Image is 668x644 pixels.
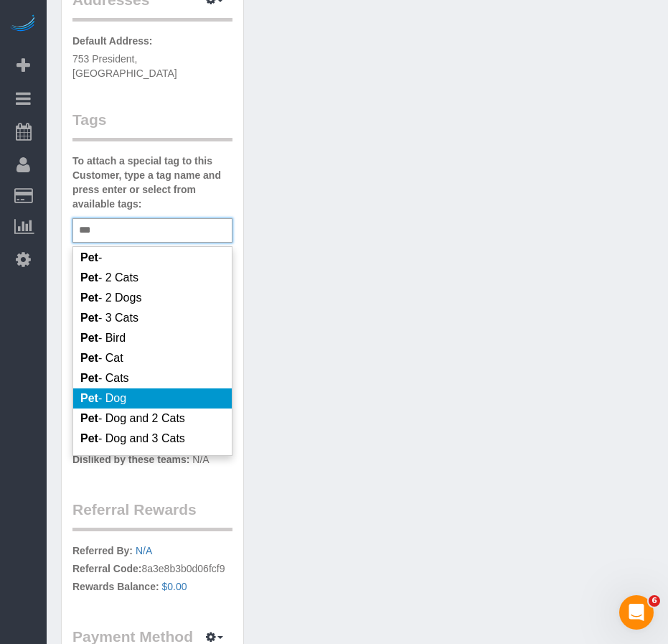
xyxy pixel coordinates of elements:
[619,595,654,630] iframe: Intercom live chat
[162,581,187,592] a: $0.00
[80,372,129,384] span: - Cats
[80,251,102,263] span: -
[72,543,232,597] p: 8a3e8b3b0d06fcf9
[80,432,98,444] em: Pet
[72,154,232,211] label: To attach a special tag to this Customer, type a tag name and press enter or select from availabl...
[72,543,133,558] label: Referred By:
[72,53,177,79] span: 753 President, [GEOGRAPHIC_DATA]
[649,595,660,607] span: 6
[80,332,126,344] span: - Bird
[192,454,209,465] span: N/A
[72,34,153,48] label: Default Address:
[80,312,98,324] em: Pet
[80,412,185,424] span: - Dog and 2 Cats
[80,251,98,263] em: Pet
[80,312,138,324] span: - 3 Cats
[80,392,98,404] em: Pet
[72,452,189,467] label: Disliked by these teams:
[72,109,232,141] legend: Tags
[72,499,232,531] legend: Referral Rewards
[80,352,98,364] em: Pet
[80,392,126,404] span: - Dog
[80,291,98,304] em: Pet
[80,271,98,284] em: Pet
[80,271,138,284] span: - 2 Cats
[80,412,98,424] em: Pet
[80,432,185,444] span: - Dog and 3 Cats
[80,332,98,344] em: Pet
[80,372,98,384] em: Pet
[80,352,123,364] span: - Cat
[80,291,141,304] span: - 2 Dogs
[72,579,159,594] label: Rewards Balance:
[9,14,37,34] img: Automaid Logo
[72,561,141,576] label: Referral Code:
[136,545,152,556] a: N/A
